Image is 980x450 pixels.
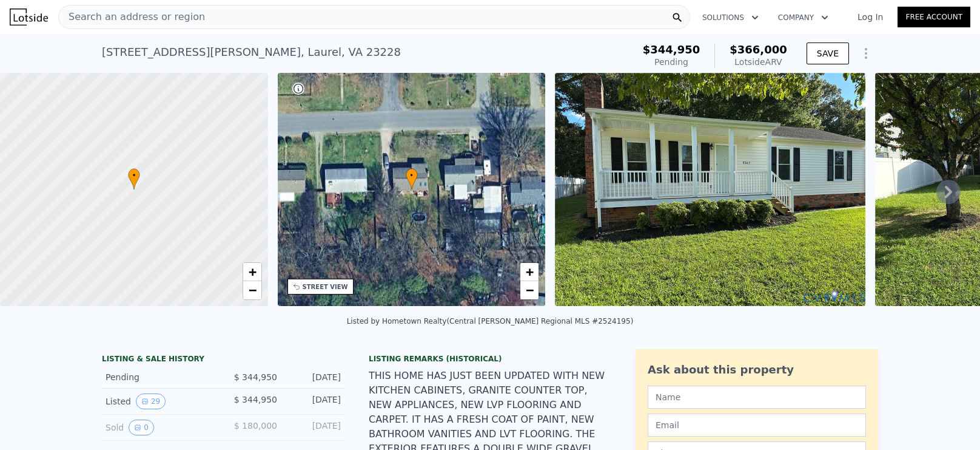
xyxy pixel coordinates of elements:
div: Listed by Hometown Realty (Central [PERSON_NAME] Regional MLS #2524195) [347,317,634,326]
a: Log In [843,11,898,23]
a: Zoom in [520,263,539,281]
a: Zoom out [520,281,539,299]
input: Email [648,414,866,437]
div: Listed [106,394,213,409]
a: Zoom out [243,281,261,299]
input: Name [648,386,866,409]
span: $344,950 [643,43,700,56]
div: • [128,168,140,189]
div: Lotside ARV [730,56,787,68]
img: Sale: 167594319 Parcel: 99188246 [555,73,865,306]
span: + [526,264,534,279]
div: Sold [106,420,213,435]
div: [DATE] [287,371,341,383]
span: $ 180,000 [234,421,277,431]
span: $ 344,950 [234,395,277,404]
a: Free Account [898,7,970,27]
div: Listing Remarks (Historical) [369,354,611,364]
div: Ask about this property [648,361,866,378]
button: Show Options [854,41,878,66]
button: Solutions [693,7,768,29]
div: [DATE] [287,420,341,435]
div: [STREET_ADDRESS][PERSON_NAME] , Laurel , VA 23228 [102,44,401,61]
div: • [406,168,418,189]
span: $ 344,950 [234,372,277,382]
button: View historical data [136,394,166,409]
span: Search an address or region [59,10,205,24]
div: Pending [106,371,213,383]
div: STREET VIEW [303,282,348,291]
img: Lotside [10,9,48,26]
div: [DATE] [287,394,341,409]
div: LISTING & SALE HISTORY [102,354,344,366]
div: Pending [643,56,700,68]
a: Zoom in [243,263,261,281]
span: + [248,264,256,279]
span: − [526,282,534,298]
span: • [406,170,418,181]
span: • [128,170,140,181]
span: $366,000 [730,43,787,56]
button: SAVE [807,43,849,64]
button: Company [768,7,838,29]
span: − [248,282,256,298]
button: View historical data [129,420,154,435]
